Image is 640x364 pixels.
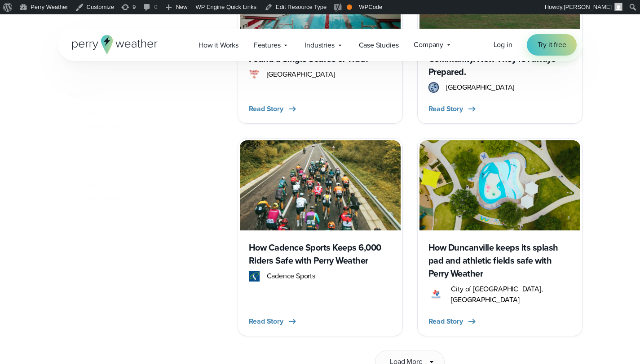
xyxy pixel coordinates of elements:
[428,241,571,280] h3: How Duncanville keeps its splash pad and athletic fields safe with Perry Weather
[428,289,444,300] img: City of Duncanville Logo
[446,82,514,93] span: [GEOGRAPHIC_DATA]
[428,82,439,93] img: West Orange High School
[249,271,260,282] img: cadence_sports_logo
[249,104,298,114] button: Read Story
[240,140,401,230] img: Cadence Sports Texas Bike MS 150
[254,40,281,51] span: Features
[191,36,246,54] a: How it Works
[249,69,260,80] img: Tampa Prep logo
[249,316,283,327] span: Read Story
[428,104,463,114] span: Read Story
[351,36,406,54] a: Case Studies
[538,39,566,50] span: Try it free
[199,40,238,51] span: How it Works
[428,316,477,327] button: Read Story
[249,241,392,267] h3: How Cadence Sports Keeps 6,000 Riders Safe with Perry Weather
[494,39,512,50] a: Log in
[527,34,577,56] a: Try it free
[417,138,583,336] a: Duncanville Splash Pad How Duncanville keeps its splash pad and athletic fields safe with Perry W...
[347,4,352,10] div: OK
[564,4,612,10] span: [PERSON_NAME]
[249,104,283,114] span: Read Story
[267,69,335,80] span: [GEOGRAPHIC_DATA]
[359,40,399,51] span: Case Studies
[451,284,571,305] span: City of [GEOGRAPHIC_DATA], [GEOGRAPHIC_DATA]
[428,104,477,114] button: Read Story
[494,39,512,50] span: Log in
[267,271,315,282] span: Cadence Sports
[419,140,580,230] img: Duncanville Splash Pad
[414,39,443,50] span: Company
[428,316,463,327] span: Read Story
[305,40,334,51] span: Industries
[238,138,403,336] a: Cadence Sports Texas Bike MS 150 How Cadence Sports Keeps 6,000 Riders Safe with Perry Weather ca...
[249,316,298,327] button: Read Story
